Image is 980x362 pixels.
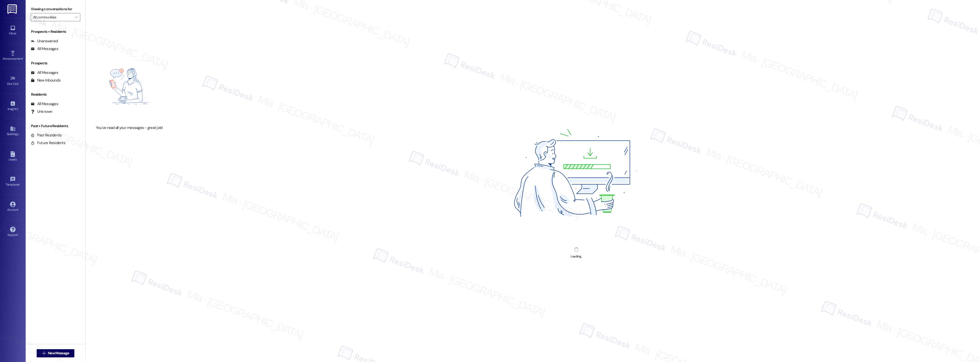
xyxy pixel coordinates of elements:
[20,182,21,186] span: •
[31,133,62,138] div: Past Residents
[3,24,23,37] a: Inbox
[571,254,582,259] div: Loading...
[48,350,69,356] span: New Message
[26,92,85,97] div: Residents
[31,78,61,83] div: New Inbounds
[3,124,23,138] a: Buildings
[31,101,58,107] div: All Messages
[3,175,23,189] a: Templates •
[3,225,23,239] a: Support
[31,70,58,75] div: All Messages
[33,13,72,21] input: All communities
[7,4,18,14] img: ResiDesk Logo
[18,81,19,85] span: •
[3,74,23,88] a: Site Visit •
[31,109,53,114] div: Unknown
[42,351,46,355] i: 
[75,15,78,19] i: 
[26,61,85,66] div: Prospects
[94,50,164,123] img: empty-state
[37,349,75,357] button: New Message
[31,38,58,44] div: Unanswered
[3,150,23,164] a: Leads
[31,5,80,13] label: Viewing conversations for
[3,99,23,113] a: Insights •
[31,140,65,146] div: Future Residents
[31,46,58,52] div: All Messages
[94,125,164,130] div: You've read all your messages - great job!
[26,123,85,129] div: Past + Future Residents
[26,29,85,34] div: Prospects + Residents
[18,106,18,110] span: •
[23,56,24,60] span: •
[3,200,23,214] a: Account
